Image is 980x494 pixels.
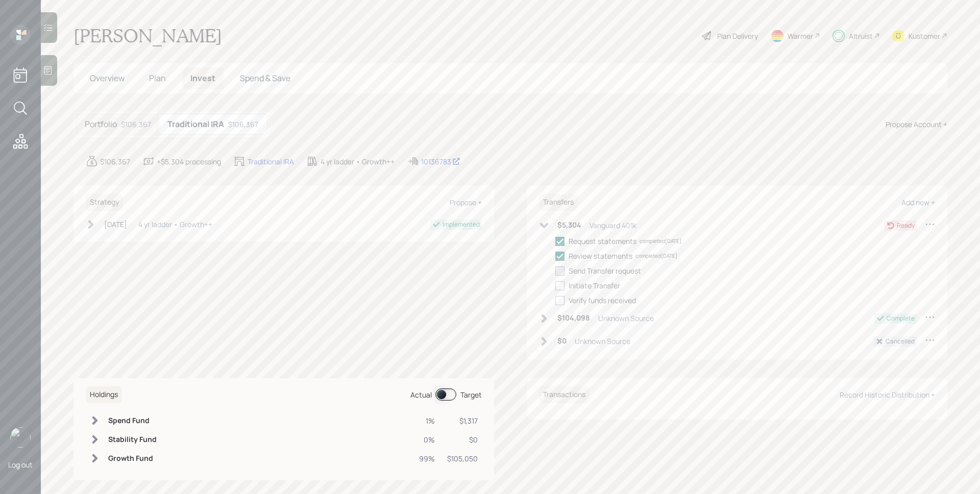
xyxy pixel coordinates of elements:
[447,415,478,426] div: $1,317
[100,156,130,167] div: $106,367
[121,119,151,130] div: $106,367
[90,72,125,84] span: Overview
[539,386,590,403] h6: Transactions
[108,435,157,444] h6: Stability Fund
[104,219,127,230] div: [DATE]
[598,313,654,324] div: Unknown Source
[897,221,915,230] div: Ready
[569,236,636,246] div: Request statements
[447,434,478,445] div: $0
[419,453,435,464] div: 99%
[640,237,681,245] div: completed [DATE]
[590,220,636,231] div: Vanguard 401k
[569,251,632,261] div: Review statements
[886,119,947,130] div: Propose Account +
[635,252,677,260] div: completed [DATE]
[886,337,915,346] div: Cancelled
[840,390,935,400] div: Record Historic Distribution +
[450,197,482,207] div: Propose +
[86,386,122,403] h6: Holdings
[575,336,630,347] div: Unknown Source
[557,221,581,230] h6: $5,304
[108,416,157,425] h6: Spend Fund
[557,314,590,323] h6: $104,098
[539,194,578,211] h6: Transfers
[419,434,435,445] div: 0%
[909,31,940,41] div: Kustomer
[717,31,758,41] div: Plan Delivery
[447,453,478,464] div: $105,050
[240,72,290,84] span: Spend & Save
[569,280,620,291] div: Initiate Transfer
[788,31,813,41] div: Warmer
[460,389,482,400] div: Target
[108,454,157,463] h6: Growth Fund
[887,314,915,323] div: Complete
[443,220,480,229] div: Implemented
[901,197,935,207] div: Add new +
[190,72,215,84] span: Invest
[410,389,432,400] div: Actual
[149,72,166,84] span: Plan
[421,156,460,167] div: 10136783
[849,31,873,41] div: Altruist
[86,194,123,211] h6: Strategy
[10,427,31,448] img: james-distasi-headshot.png
[419,415,435,426] div: 1%
[557,337,567,345] h6: $0
[138,219,212,230] div: 4 yr ladder • Growth++
[321,156,395,167] div: 4 yr ladder • Growth++
[167,119,224,129] h5: Traditional IRA
[569,295,636,306] div: Verify funds received
[228,119,258,130] div: $106,367
[248,156,294,167] div: Traditional IRA
[73,24,222,47] h1: [PERSON_NAME]
[8,460,33,470] div: Log out
[85,119,117,129] h5: Portfolio
[569,265,641,276] div: Send Transfer request
[157,156,221,167] div: +$5,304 processing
